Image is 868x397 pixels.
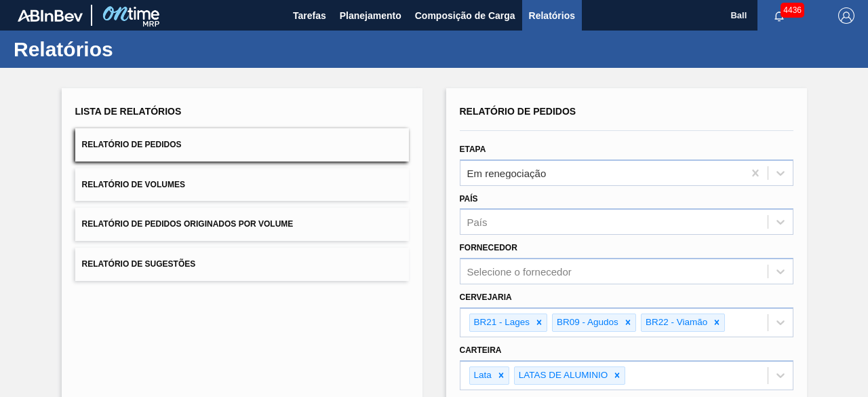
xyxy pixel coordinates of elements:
[82,259,196,269] span: Relatório de Sugestões
[75,106,182,117] span: Lista de Relatórios
[75,208,409,241] button: Relatório de Pedidos Originados por Volume
[18,10,83,22] img: TNhmsLtSVTkK8tSr43FrP2fwEKptu5GPRR3wAAAABJRU5ErkJggg==
[415,7,515,24] span: Composição de Carga
[460,345,502,355] label: Carteira
[75,128,409,162] button: Relatório de Pedidos
[75,168,409,202] button: Relatório de Volumes
[82,219,294,229] span: Relatório de Pedidos Originados por Volume
[75,248,409,281] button: Relatório de Sugestões
[460,145,486,154] label: Etapa
[529,7,575,24] span: Relatórios
[781,3,804,18] span: 4436
[470,367,494,384] div: Lata
[757,6,801,25] button: Notificações
[470,314,532,331] div: BR21 - Lages
[467,216,488,228] div: País
[82,180,185,189] span: Relatório de Volumes
[293,7,326,24] span: Tarefas
[460,194,478,204] label: País
[82,140,182,149] span: Relatório de Pedidos
[460,106,576,117] span: Relatório de Pedidos
[340,7,401,24] span: Planejamento
[460,243,517,252] label: Fornecedor
[14,41,254,57] h1: Relatórios
[553,314,620,331] div: BR09 - Agudos
[467,167,547,178] div: Em renegociação
[467,266,572,278] div: Selecione o fornecedor
[838,7,854,24] img: Logout
[515,367,610,384] div: LATAS DE ALUMINIO
[460,292,512,302] label: Cervejaria
[642,314,709,331] div: BR22 - Viamão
